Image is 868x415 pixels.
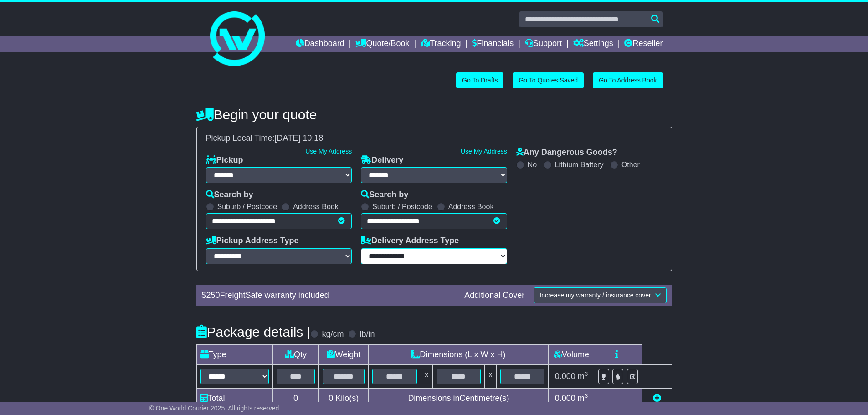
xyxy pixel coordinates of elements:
[528,160,537,169] label: No
[196,107,672,122] h4: Begin your quote
[578,372,588,381] span: m
[149,405,281,412] span: © One World Courier 2025. All rights reserved.
[322,329,344,339] label: kg/cm
[472,36,514,52] a: Financials
[196,324,311,339] h4: Package details |
[272,344,319,364] td: Qty
[555,394,575,403] span: 0.000
[585,370,588,377] sup: 3
[621,160,640,169] label: Other
[460,291,529,301] div: Additional Cover
[197,291,460,301] div: $ FreightSafe warranty included
[653,394,661,403] a: Add new item
[305,148,352,155] a: Use My Address
[573,36,613,52] a: Settings
[525,36,562,52] a: Support
[217,202,277,211] label: Suburb / Postcode
[585,392,588,399] sup: 3
[549,344,594,364] td: Volume
[369,388,549,408] td: Dimensions in Centimetre(s)
[516,148,617,158] label: Any Dangerous Goods?
[361,190,408,200] label: Search by
[593,72,663,88] a: Go To Address Book
[534,287,666,303] button: Increase my warranty / insurance cover
[555,372,575,381] span: 0.000
[296,36,344,52] a: Dashboard
[329,394,333,403] span: 0
[206,291,220,300] span: 250
[355,36,409,52] a: Quote/Book
[369,344,549,364] td: Dimensions (L x W x H)
[360,329,375,339] label: lb/in
[361,236,459,246] label: Delivery Address Type
[196,344,272,364] td: Type
[624,36,663,52] a: Reseller
[461,148,507,155] a: Use My Address
[201,133,667,143] div: Pickup Local Time:
[421,364,432,388] td: x
[319,388,369,408] td: Kilo(s)
[206,236,299,246] label: Pickup Address Type
[578,394,588,403] span: m
[319,344,369,364] td: Weight
[539,292,651,299] span: Increase my warranty / insurance cover
[372,202,432,211] label: Suburb / Postcode
[456,72,503,88] a: Go To Drafts
[485,364,497,388] td: x
[275,133,324,143] span: [DATE] 10:18
[293,202,339,211] label: Address Book
[555,160,604,169] label: Lithium Battery
[206,155,243,165] label: Pickup
[196,388,272,408] td: Total
[206,190,253,200] label: Search by
[421,36,461,52] a: Tracking
[513,72,584,88] a: Go To Quotes Saved
[448,202,494,211] label: Address Book
[361,155,403,165] label: Delivery
[272,388,319,408] td: 0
